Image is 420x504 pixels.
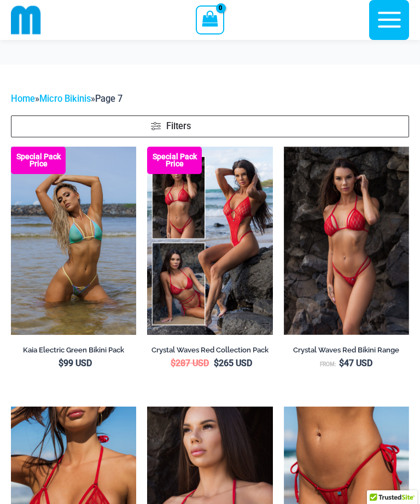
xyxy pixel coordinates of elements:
[11,147,136,335] a: Kaia Electric Green 305 Top 445 Thong 04 Kaia Electric Green 305 Top 445 Thong 05Kaia Electric Gr...
[147,345,272,355] h2: Crystal Waves Red Collection Pack
[95,94,122,104] span: Page 7
[147,345,272,358] a: Crystal Waves Red Collection Pack
[339,358,372,368] bdi: 47 USD
[11,94,35,104] a: Home
[147,153,202,167] b: Special Pack Price
[320,361,336,367] span: From:
[339,358,344,368] span: $
[196,5,224,34] a: View Shopping Cart, empty
[11,94,122,104] span: » »
[284,147,409,335] a: Crystal Waves 305 Tri Top 4149 Thong 02Crystal Waves 305 Tri Top 4149 Thong 01Crystal Waves 305 T...
[214,358,219,368] span: $
[11,345,136,358] a: Kaia Electric Green Bikini Pack
[11,345,136,355] h2: Kaia Electric Green Bikini Pack
[147,147,272,335] img: Collection Pack
[284,345,409,355] h2: Crystal Waves Red Bikini Range
[284,345,409,358] a: Crystal Waves Red Bikini Range
[11,115,409,138] a: Filters
[11,147,136,335] img: Kaia Electric Green 305 Top 445 Thong 04
[59,358,92,368] bdi: 99 USD
[166,120,191,134] span: Filters
[284,147,409,335] img: Crystal Waves 305 Tri Top 4149 Thong 02
[11,153,66,167] b: Special Pack Price
[59,358,63,368] span: $
[171,358,209,368] bdi: 287 USD
[147,147,272,335] a: Collection Pack Crystal Waves 305 Tri Top 4149 Thong 01Crystal Waves 305 Tri Top 4149 Thong 01
[39,94,91,104] a: Micro Bikinis
[11,5,41,35] img: cropped mm emblem
[214,358,252,368] bdi: 265 USD
[171,358,176,368] span: $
